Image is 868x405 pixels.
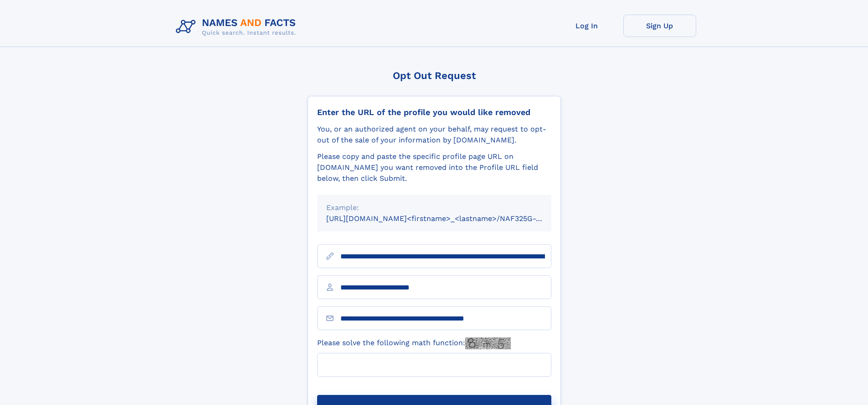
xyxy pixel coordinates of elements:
img: Logo Names and Facts [172,15,303,39]
a: Log In [550,15,623,37]
div: You, or an authorized agent on your behalf, may request to opt-out of the sale of your informatio... [317,124,551,146]
label: Please solve the following math function: [317,337,511,349]
a: Sign Up [623,15,696,37]
div: Enter the URL of the profile you would like removed [317,107,551,117]
div: Example: [326,202,542,213]
small: [URL][DOMAIN_NAME]<firstname>_<lastname>/NAF325G-xxxxxxxx [326,214,569,223]
div: Opt Out Request [308,70,561,81]
div: Please copy and paste the specific profile page URL on [DOMAIN_NAME] you want removed into the Pr... [317,151,551,184]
